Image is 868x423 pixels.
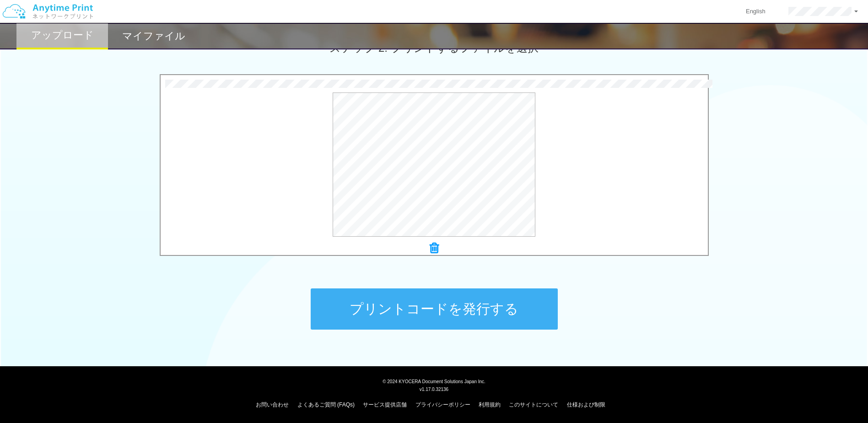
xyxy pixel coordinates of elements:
[509,401,558,408] a: このサイトについて
[256,401,289,408] a: お問い合わせ
[420,386,448,392] span: v1.17.0.32136
[415,401,470,408] a: プライバシーポリシー
[383,378,485,384] span: © 2024 KYOCERA Document Solutions Japan Inc.
[567,401,605,408] a: 仕様および制限
[297,401,355,408] a: よくあるご質問 (FAQs)
[479,401,501,408] a: 利用規約
[311,288,558,330] button: プリントコードを発行する
[31,30,94,41] h2: アップロード
[329,42,538,54] span: ステップ 2: プリントするファイルを選択
[122,31,185,42] h2: マイファイル
[363,401,407,408] a: サービス提供店舗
